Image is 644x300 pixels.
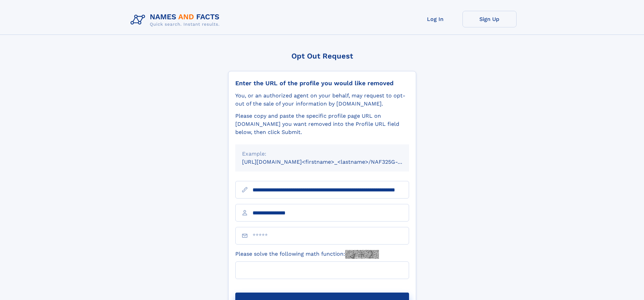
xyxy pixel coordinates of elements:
[235,92,409,108] div: You, or an authorized agent on your behalf, may request to opt-out of the sale of your informatio...
[235,112,409,136] div: Please copy and paste the specific profile page URL on [DOMAIN_NAME] you want removed into the Pr...
[228,52,416,60] div: Opt Out Request
[235,250,379,259] label: Please solve the following math function:
[408,11,462,27] a: Log In
[128,11,225,29] img: Logo Names and Facts
[242,159,422,165] small: [URL][DOMAIN_NAME]<firstname>_<lastname>/NAF325G-xxxxxxxx
[242,150,402,158] div: Example:
[235,79,409,87] div: Enter the URL of the profile you would like removed
[462,11,517,27] a: Sign Up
